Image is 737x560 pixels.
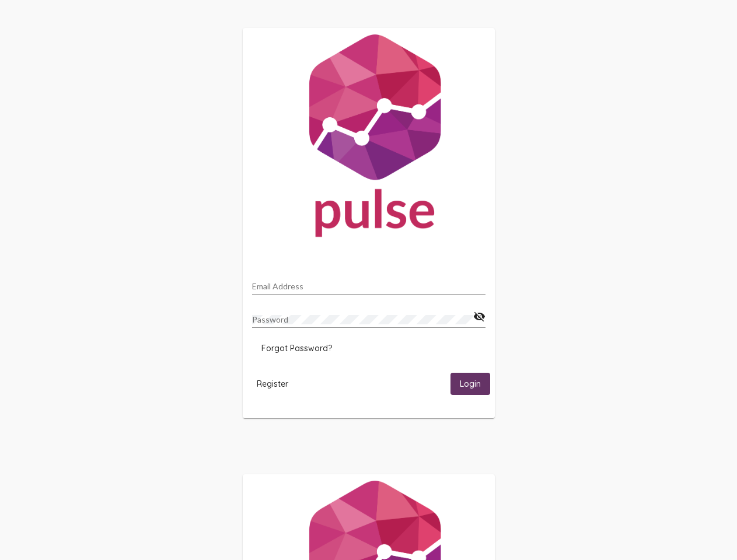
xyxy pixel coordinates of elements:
img: Pulse For Good Logo [243,28,495,249]
button: Register [247,373,298,394]
button: Login [450,373,490,394]
span: Register [257,379,288,389]
mat-icon: visibility_off [473,310,485,324]
span: Forgot Password? [261,343,332,353]
span: Login [460,379,481,390]
button: Forgot Password? [252,338,341,359]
